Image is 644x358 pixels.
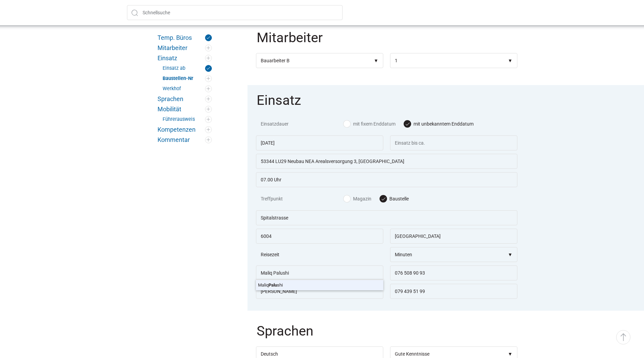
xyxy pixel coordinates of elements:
input: PLZ [256,229,383,244]
a: Temp. Büros [158,34,212,41]
input: Telefon [390,265,517,280]
a: Kompetenzen [158,126,212,133]
a: Kommentar [158,136,212,143]
a: Einsatz ab [163,65,212,72]
a: Sprachen [158,96,212,102]
input: Ort [390,229,517,244]
input: Startzeit am ersten Tag [256,172,517,187]
span: Einsatzdauer [261,120,344,127]
a: Einsatz [158,55,212,62]
label: Baustelle [380,195,409,202]
legend: Mitarbeiter [256,31,519,53]
legend: Einsatz [256,94,519,116]
a: Baustellen-Nr [163,75,212,82]
a: ▵ Nach oben [616,330,630,344]
input: Name Polier [256,265,383,280]
a: Führerausweis [163,116,212,123]
div: Maliq shi [256,280,383,290]
input: Name Bauführer [256,284,383,299]
a: Mitarbeiter [158,45,212,51]
input: Einsatz bis ca. [390,135,517,150]
a: Mobilität [158,106,212,113]
span: Treffpunkt [261,195,344,202]
label: mit unbekanntem Enddatum [404,120,474,127]
strong: Palu [269,282,277,288]
input: Schnellsuche [127,5,343,20]
label: Reisezeit [261,252,279,257]
input: Strasse und Nr. [256,210,517,225]
input: Baustellen-Nr [256,154,517,169]
input: Einsatz von [256,135,383,150]
label: mit fixem Enddatum [344,120,395,127]
input: Telefon [390,284,517,299]
label: Magazin [344,195,371,202]
legend: Sprachen [256,324,519,346]
a: Werkhof [163,85,212,92]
